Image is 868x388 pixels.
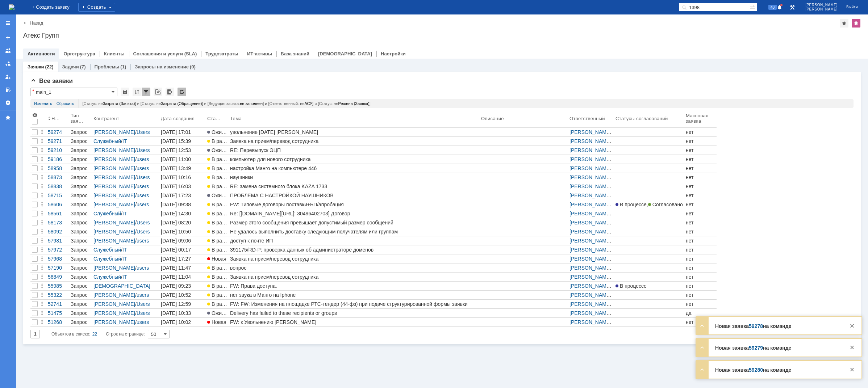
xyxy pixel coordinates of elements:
div: Изменить домашнюю страницу [852,19,860,28]
div: Заявка на прием/перевод сотрудника [230,256,478,262]
a: [DATE] 17:23 [159,191,206,200]
div: нет [686,265,715,271]
span: [PERSON_NAME] [805,7,838,12]
a: нет [684,218,717,227]
a: [PERSON_NAME] [569,138,612,144]
a: База знаний [281,51,309,56]
div: 58561 [48,211,68,216]
span: В работе [207,156,233,162]
a: Запрос на обслуживание [69,137,92,145]
a: 58606 [46,200,69,209]
div: 59271 [48,138,68,144]
a: [DATE] 17:27 [159,254,206,263]
a: [PERSON_NAME] [93,229,135,235]
a: [PERSON_NAME] [569,184,612,189]
a: Соглашения и услуги (SLA) [133,51,197,56]
a: [DATE] 08:20 [159,218,206,227]
div: Экспорт списка [166,88,174,96]
a: Заявки [28,64,44,69]
a: Re: [[DOMAIN_NAME][URL]: 30496402703] Договор [229,209,480,218]
a: users [137,184,149,189]
a: Users [137,229,150,235]
div: Номер [51,116,62,121]
a: 59271 [46,137,69,145]
a: [PERSON_NAME] [569,174,612,180]
a: нет [684,200,717,209]
div: Запрос на обслуживание [71,147,91,153]
a: FW: Типовые договоры поставки+БП/апробация [229,200,480,209]
a: Запрос на обслуживание [69,236,92,245]
div: нет [686,147,715,153]
a: [PERSON_NAME] [569,193,612,198]
a: 57968 [46,254,69,263]
a: [PERSON_NAME] [93,129,135,135]
a: наушники [229,173,480,182]
a: Запросы на изменение [135,64,189,69]
div: 57968 [48,256,68,262]
div: [DATE] 10:16 [161,174,191,180]
span: Ожидает ответа контрагента [207,193,279,198]
a: [PERSON_NAME] [93,238,135,244]
a: Запрос на обслуживание [69,146,92,155]
a: Users [137,129,150,135]
span: Ожидает ответа контрагента [207,147,279,153]
a: Трудозатраты [205,51,238,56]
th: Контрагент [92,111,159,128]
th: Номер [46,111,69,128]
a: нет [684,209,717,218]
a: [PERSON_NAME] [569,129,612,135]
div: Запрос на обслуживание [71,165,91,171]
a: 57190 [46,263,69,272]
a: Не удалось выполнить доставку следующим получателям или группам [229,227,480,236]
a: [DATE] 17:01 [159,128,206,136]
a: Заявки на командах [2,45,14,56]
a: IT [122,256,127,262]
div: [DATE] 11:47 [161,265,191,271]
a: В работе [206,273,229,281]
div: Размер этого сообщения превышает допустимый размер сообщений [230,220,478,225]
a: Запрос на обслуживание [69,263,92,272]
div: [DATE] 09:38 [161,202,191,207]
a: [PERSON_NAME] [93,147,135,153]
a: [PERSON_NAME] [569,211,612,216]
div: Фильтрация... [142,88,150,96]
div: нет [686,238,715,244]
a: Активности [28,51,55,56]
div: [DATE] 08:20 [161,220,191,225]
div: нет [686,138,715,144]
div: Ответственный [569,116,606,121]
a: [DATE] 00:17 [159,245,206,254]
div: [DATE] 13:49 [161,165,191,171]
a: нет [684,173,717,182]
a: 57972 [46,245,69,254]
span: В работе [207,220,233,225]
div: Сохранить вид [121,88,129,96]
div: 58958 [48,165,68,171]
div: 58173 [48,220,68,225]
div: Запрос на обслуживание [71,129,91,135]
div: Не удалось выполнить доставку следующим получателям или группам [230,229,478,235]
span: Согласовано [648,202,683,207]
div: Статус [207,116,221,121]
th: Статус [206,111,229,128]
a: Запрос на обслуживание [69,218,92,227]
a: Мои заявки [2,71,14,83]
a: нет [684,128,717,136]
div: [DATE] 00:17 [161,247,191,253]
div: 58838 [48,184,68,189]
a: Настройки [381,51,406,56]
div: нет [686,193,715,198]
div: Запрос на обслуживание [71,265,91,271]
th: Массовая заявка [684,111,717,128]
div: Создать [78,3,115,12]
a: Мои согласования [2,84,14,96]
a: 56849 [46,273,69,281]
span: В работе [207,174,233,180]
a: [PERSON_NAME] [93,193,135,198]
a: нет [684,245,717,254]
div: Запрос на обслуживание [71,138,91,144]
a: 391175/RD-P: проверка данных об администраторе доменов [229,245,480,254]
a: 57981 [46,236,69,245]
a: Запрос на обслуживание [69,209,92,218]
th: Ответственный [568,111,614,128]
